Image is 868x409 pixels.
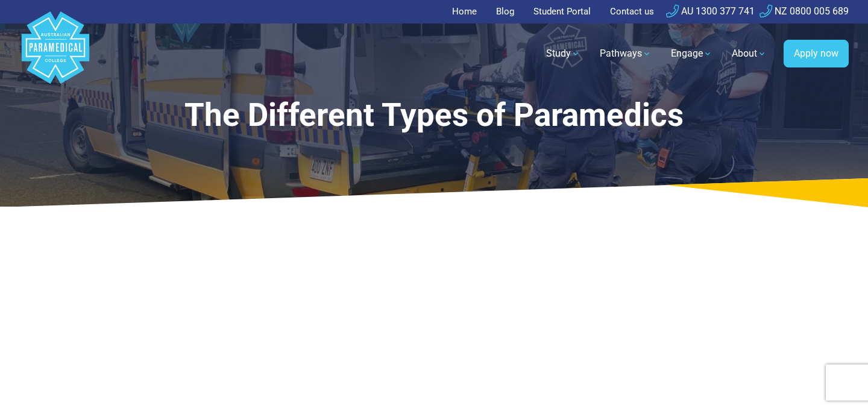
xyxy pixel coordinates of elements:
a: Apply now [784,40,849,67]
a: NZ 0800 005 689 [759,5,849,17]
a: AU 1300 377 741 [666,5,755,17]
a: About [725,37,774,70]
a: Study [539,37,588,70]
a: Pathways [593,37,659,70]
a: Engage [664,37,720,70]
h1: The Different Types of Paramedics [123,96,745,134]
a: Australian Paramedical College [19,23,92,84]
